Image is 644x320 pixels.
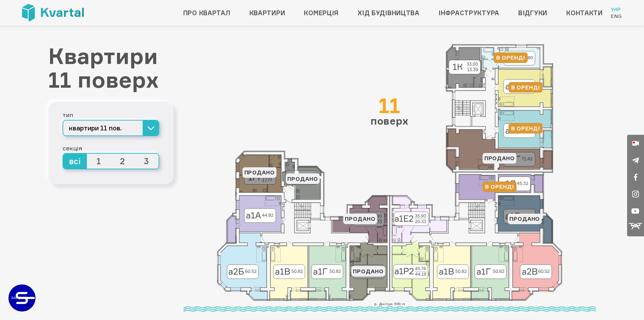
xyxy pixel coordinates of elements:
[184,301,596,312] div: р. Дніпро 600 м
[611,6,622,13] a: Укр
[63,154,87,169] span: всі
[518,7,547,18] a: Відгуки
[183,7,231,18] a: Про квартал
[135,154,159,169] span: 3
[8,284,35,312] a: ЗАБУДОВНИК
[111,154,135,169] span: 2
[438,7,499,18] a: Інфраструктура
[63,110,159,120] div: тип
[566,7,603,18] a: Контакти
[371,95,409,116] div: 11
[249,7,285,18] a: Квартири
[611,13,622,20] a: Eng
[304,7,339,18] a: Комерція
[63,143,159,153] div: секція
[63,120,159,136] button: квартири 11 пов.
[358,7,420,18] a: Хід будівництва
[11,296,34,300] text: ЗАБУДОВНИК
[22,4,84,21] img: Kvartal
[48,44,173,91] h1: Квартири 11 поверх
[371,95,409,126] div: поверх
[87,154,111,169] span: 1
